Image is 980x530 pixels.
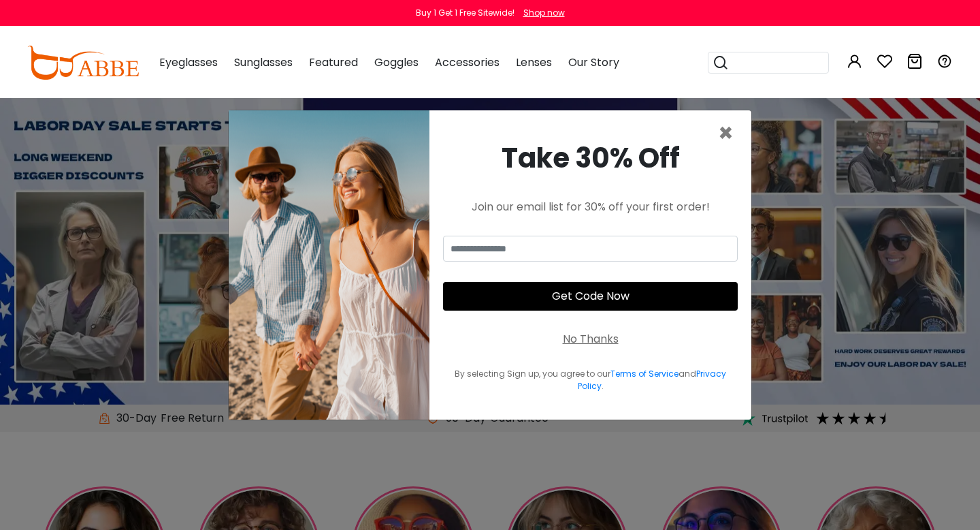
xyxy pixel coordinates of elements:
div: Take 30% Off [443,138,738,178]
span: × [718,116,734,151]
span: Lenses [516,54,552,70]
a: Terms of Service [610,368,679,379]
div: By selecting Sign up, you agree to our and . [443,368,738,392]
span: Eyeglasses [159,54,218,70]
div: Shop now [523,7,565,19]
img: abbeglasses.com [27,46,139,80]
div: Buy 1 Get 1 Free Sitewide! [416,7,514,19]
a: Shop now [517,7,565,18]
button: Close [718,121,734,146]
div: No Thanks [563,331,619,347]
span: Sunglasses [234,54,293,70]
a: Privacy Policy [578,368,727,392]
div: Join our email list for 30% off your first order! [443,199,738,215]
button: Get Code Now [443,282,738,311]
span: Our Story [568,54,619,70]
span: Featured [309,54,358,70]
span: Goggles [374,54,419,70]
img: welcome [229,110,429,420]
span: Accessories [435,54,500,70]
